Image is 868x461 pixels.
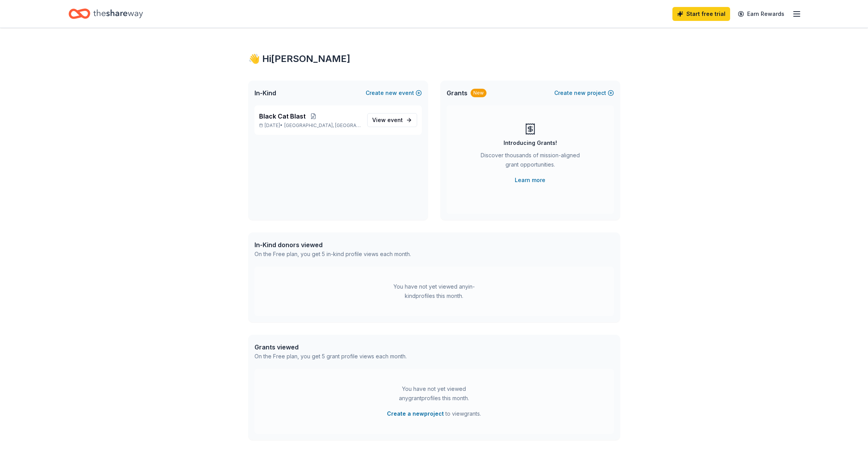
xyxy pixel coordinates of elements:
[366,88,422,98] button: Createnewevent
[515,175,545,185] a: Learn more
[733,7,789,21] a: Earn Rewards
[478,151,583,172] div: Discover thousands of mission-aligned grant opportunities.
[254,88,276,98] span: In-Kind
[387,409,481,418] span: to view grants .
[254,240,411,249] div: In-Kind donors viewed
[385,88,397,98] span: new
[387,117,403,123] span: event
[387,409,444,418] button: Create a newproject
[386,384,483,403] div: You have not yet viewed any grant profiles this month.
[367,113,417,127] a: View event
[254,342,407,352] div: Grants viewed
[554,88,614,98] button: Createnewproject
[471,89,486,97] div: New
[254,352,407,361] div: On the Free plan, you get 5 grant profile views each month.
[372,115,403,125] span: View
[574,88,586,98] span: new
[248,53,620,65] div: 👋 Hi [PERSON_NAME]
[284,122,361,129] span: [GEOGRAPHIC_DATA], [GEOGRAPHIC_DATA]
[259,112,306,121] span: Black Cat Blast
[447,88,468,98] span: Grants
[69,5,143,23] a: Home
[504,138,557,148] div: Introducing Grants!
[672,7,730,21] a: Start free trial
[259,122,361,129] p: [DATE] •
[386,282,483,301] div: You have not yet viewed any in-kind profiles this month.
[254,249,411,259] div: On the Free plan, you get 5 in-kind profile views each month.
